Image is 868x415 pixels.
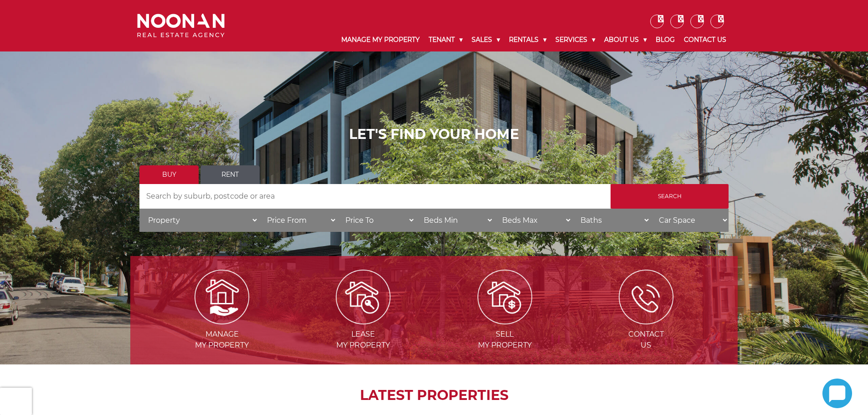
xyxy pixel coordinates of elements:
h2: LATEST PROPERTIES [153,387,715,404]
input: Search [611,184,729,209]
span: Contact Us [576,329,716,351]
img: Lease my property [336,270,390,324]
a: Manage My Property [337,28,424,51]
span: Sell my Property [435,329,575,351]
h1: LET'S FIND YOUR HOME [139,126,729,143]
a: Tenant [424,28,467,51]
a: Leasemy Property [293,292,433,349]
a: About Us [600,28,651,51]
span: Manage my Property [152,329,292,351]
img: ICONS [619,270,673,324]
a: Buy [139,165,199,184]
a: Rentals [504,28,551,51]
a: Contact Us [679,28,731,51]
a: Managemy Property [152,292,292,349]
img: Noonan Real Estate Agency [137,14,225,38]
a: Sales [467,28,504,51]
a: ContactUs [576,292,716,349]
span: Lease my Property [293,329,433,351]
input: Search by suburb, postcode or area [139,184,611,209]
a: Sellmy Property [435,292,575,349]
a: Services [551,28,600,51]
img: Sell my property [478,270,532,324]
a: Blog [651,28,679,51]
img: Manage my Property [195,270,249,324]
a: Rent [200,165,260,184]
